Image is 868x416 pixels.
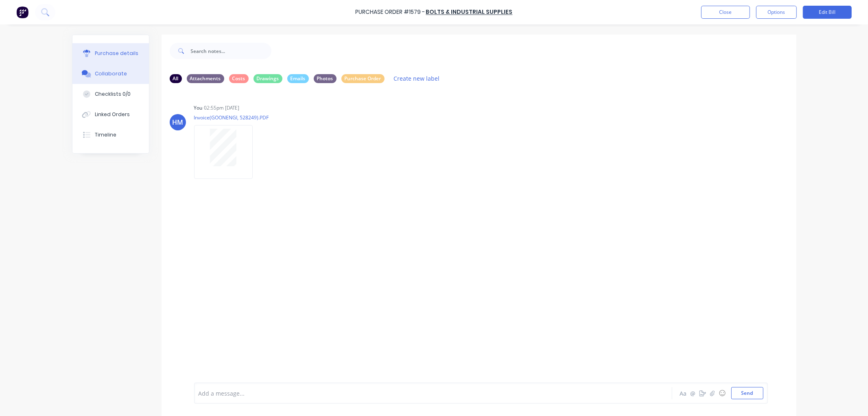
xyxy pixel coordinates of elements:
div: Collaborate [95,70,127,77]
img: Factory [16,6,28,18]
input: Search notes... [191,43,271,59]
div: Emails [287,74,309,83]
a: Bolts & Industrial Supplies [426,8,513,16]
div: Purchase Order [341,74,385,83]
button: Create new label [389,73,444,84]
div: HM [172,117,183,127]
div: Attachments [187,74,224,83]
button: Aa [678,388,688,398]
div: Timeline [95,131,116,139]
button: Checklists 0/0 [72,84,149,104]
div: Drawings [254,74,282,83]
button: Timeline [72,125,149,145]
div: Checklists 0/0 [95,90,131,98]
div: Linked Orders [95,111,130,118]
button: @ [688,388,698,398]
button: Edit Bill [803,6,852,19]
div: Photos [314,74,337,83]
button: Collaborate [72,64,149,84]
button: Linked Orders [72,104,149,125]
button: Close [701,6,750,19]
button: Send [731,387,763,399]
div: Purchase details [95,50,138,57]
p: Invoice(GOONENGI, 528249).PDF [194,114,269,121]
div: All [170,74,182,83]
div: Purchase Order #1579 - [356,8,425,17]
button: Purchase details [72,43,149,64]
div: 02:55pm [DATE] [204,104,240,112]
div: Costs [229,74,249,83]
button: ☺ [717,388,727,398]
button: Options [756,6,797,19]
div: You [194,104,203,112]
